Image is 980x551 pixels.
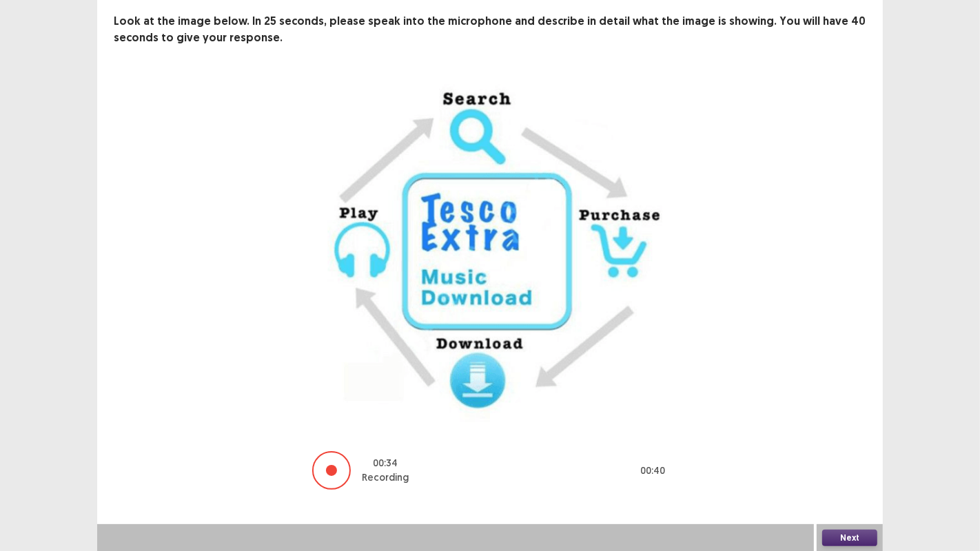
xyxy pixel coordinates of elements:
img: image-description [318,79,662,422]
p: 00 : 34 [373,456,398,470]
p: 00 : 40 [640,464,665,478]
button: Next [822,530,877,546]
p: Look at the image below. In 25 seconds, please speak into the microphone and describe in detail w... [114,13,866,46]
p: Recording [362,470,409,485]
